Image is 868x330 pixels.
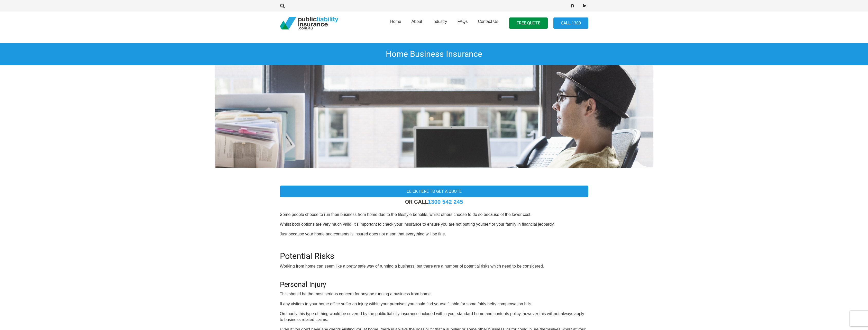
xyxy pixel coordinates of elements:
p: Just because your home and contents is insured does not mean that everything will be fine. [280,231,588,237]
a: Facebook [569,2,576,10]
span: Home [390,19,401,24]
p: Working from home can seem like a pretty safe way of running a business, but there are a number o... [280,263,588,269]
p: Ordinarily this type of thing would be covered by the public liability insurance included within ... [280,311,588,323]
a: Search [278,4,288,8]
a: LinkedIn [581,2,588,10]
p: Some people choose to run their business from home due to the lifestyle benefits, whilst others c... [280,212,588,217]
a: About [406,10,427,36]
h3: Personal Injury [280,274,588,289]
a: Industry [427,10,452,36]
a: 1300 542 245 [428,199,463,205]
a: Contact Us [473,10,503,36]
a: pli_logotransparent [280,17,338,30]
p: This should be the most serious concern for anyone running a business from home. [280,291,588,297]
img: Small Business Public Liability Insurance [215,65,653,168]
p: If any visitors to your home office suffer an injury within your premises you could find yourself... [280,301,588,307]
a: Home [385,10,406,36]
span: Contact Us [478,19,498,24]
span: Industry [432,19,447,24]
a: Call 1300 [553,17,588,29]
a: FAQs [452,10,473,36]
a: FREE QUOTE [509,17,548,29]
strong: OR CALL [405,198,463,205]
p: Whilst both options are very much valid, it’s important to check your insurance to ensure you are... [280,222,588,227]
h2: Potential Risks [280,245,588,261]
span: FAQs [457,19,468,24]
span: About [412,19,422,24]
a: Click here to get a quote [280,186,588,197]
